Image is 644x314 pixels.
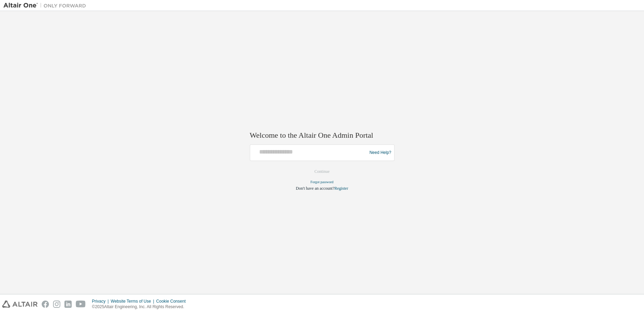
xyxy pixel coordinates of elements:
[250,130,395,140] h2: Welcome to the Altair One Admin Portal
[369,153,391,153] a: Need Help?
[357,148,363,154] img: npw-badge-icon-locked.svg
[42,301,49,308] img: facebook.svg
[92,299,111,304] div: Privacy
[92,304,190,310] p: © 2025 Altair Engineering, Inc. All Rights Reserved.
[2,301,38,308] img: altair_logo.svg
[334,186,348,191] a: Register
[64,301,72,308] img: linkedin.svg
[310,180,334,184] a: Forgot password
[53,301,60,308] img: instagram.svg
[296,186,335,191] span: Don't have an account?
[111,299,156,304] div: Website Terms of Use
[156,299,190,304] div: Cookie Consent
[76,301,86,308] img: youtube.svg
[3,2,90,9] img: Altair One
